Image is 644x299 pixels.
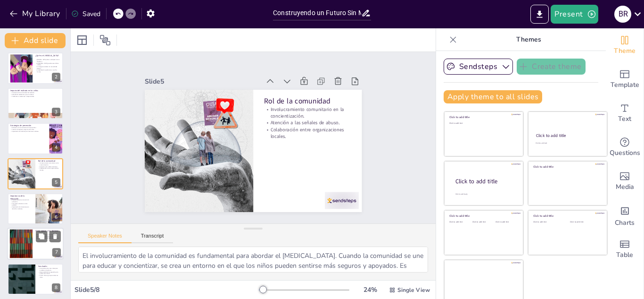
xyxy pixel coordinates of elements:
[8,123,63,154] div: 4
[536,142,598,145] div: Click to add text
[530,5,549,24] button: Export to PowerPoint
[455,177,516,185] div: Click to add title
[8,88,63,119] div: 3
[10,195,33,200] p: Importancia de la educación
[35,54,60,57] p: ¿Qué es el [MEDICAL_DATA]?
[8,52,63,84] div: 2
[7,228,64,260] div: 7
[132,233,173,243] button: Transcript
[570,221,600,223] div: Click to add text
[495,221,517,223] div: Click to add text
[270,99,357,127] p: Rol de la comunidad
[533,221,563,223] div: Click to add text
[10,89,60,92] p: Impacto del maltrato en los niños
[10,129,47,131] p: Creación de espacios seguros para niños.
[449,221,471,223] div: Click to add text
[444,90,542,103] button: Apply theme to all slides
[78,233,132,243] button: Speaker Notes
[38,166,60,168] p: Atención a las señales de abuso.
[551,5,598,24] button: Present
[397,286,430,294] span: Single View
[35,69,60,72] p: La explotación puede tomar muchas formas.
[10,95,60,97] p: Problemas en relaciones interpersonales.
[455,193,515,195] div: Click to add body
[606,164,644,198] div: Add images, graphics, shapes or video
[5,33,66,48] button: Add slide
[35,62,60,65] p: El [MEDICAL_DATA] puede causar daños visibles.
[614,46,636,56] span: Theme
[606,28,644,62] div: Change the overall theme
[38,167,60,171] p: Colaboración entre organizaciones locales.
[616,182,634,192] span: Media
[472,221,494,223] div: Click to add text
[35,236,61,238] p: Ofrecer apoyo emocional a los niños.
[517,59,586,75] button: Create theme
[38,271,60,274] p: Responsabilidad compartida en la protección infantil.
[35,230,61,232] p: Cómo apoyar a las víctimas
[52,143,60,152] div: 4
[38,274,60,278] p: Futuro más seguro para todos los niños.
[52,108,60,116] div: 3
[38,265,60,268] p: Conclusión
[264,128,351,160] p: Colaboración entre organizaciones locales.
[36,231,47,242] button: Duplicate Slide
[52,178,60,187] div: 5
[533,214,601,218] div: Click to add title
[99,34,111,46] span: Position
[35,238,61,239] p: Ayudar a buscar asistencia profesional.
[610,148,640,158] span: Questions
[359,285,381,294] div: 24 %
[10,199,33,203] p: Empoderamiento a través de la educación.
[74,33,90,48] div: Layout
[10,203,33,206] p: Programas educativos en las escuelas.
[268,109,355,140] p: Involucramiento comunitario en la concientización.
[35,234,61,236] p: Escuchar sin juzgar a las víctimas.
[52,248,61,257] div: 7
[52,213,60,222] div: 6
[50,231,61,242] button: Delete Slide
[606,232,644,266] div: Add a table
[78,247,428,273] textarea: El involucramiento de la comunidad es fundamental para abordar el [MEDICAL_DATA]. Cuando la comun...
[614,5,631,24] button: B R
[536,133,599,138] div: Click to add title
[8,193,63,224] div: 6
[10,94,60,95] p: Dificultades académicas por el maltrato.
[10,130,47,132] p: Capacitación de adultos para reconocer el abuso.
[8,264,63,295] div: 8
[7,6,64,21] button: My Library
[10,92,60,94] p: Consecuencias emocionales del maltrato.
[616,250,633,260] span: Table
[606,96,644,130] div: Add text boxes
[35,66,60,69] p: La negligencia afecta las necesidades básicas.
[35,59,60,62] p: [MEDICAL_DATA] abarca múltiples formas de abuso.
[38,160,60,162] p: Rol de la comunidad
[10,124,47,127] p: Estrategias de prevención
[52,283,60,292] div: 8
[10,206,33,209] p: Capacitación de docentes para identificar maltrato.
[449,214,517,218] div: Click to add title
[614,6,631,23] div: B R
[71,9,100,18] div: Saved
[611,80,639,90] span: Template
[461,28,596,51] p: Themes
[158,55,272,88] div: Slide 5
[606,62,644,96] div: Add ready made slides
[10,127,47,129] p: Educación como herramienta de prevención.
[38,267,60,271] p: Concientización como clave para erradicar el maltrato.
[533,165,601,169] div: Click to add title
[449,122,517,125] div: Click to add text
[444,59,513,75] button: Sendsteps
[74,285,259,294] div: Slide 5 / 8
[449,115,517,119] div: Click to add title
[606,130,644,164] div: Get real-time input from your audience
[618,114,631,124] span: Text
[38,162,60,165] p: Involucramiento comunitario en la concientización.
[52,73,60,81] div: 2
[266,122,353,146] p: Atención a las señales de abuso.
[606,198,644,232] div: Add charts and graphs
[273,6,361,20] input: Insert title
[8,158,63,189] div: 5
[615,218,635,228] span: Charts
